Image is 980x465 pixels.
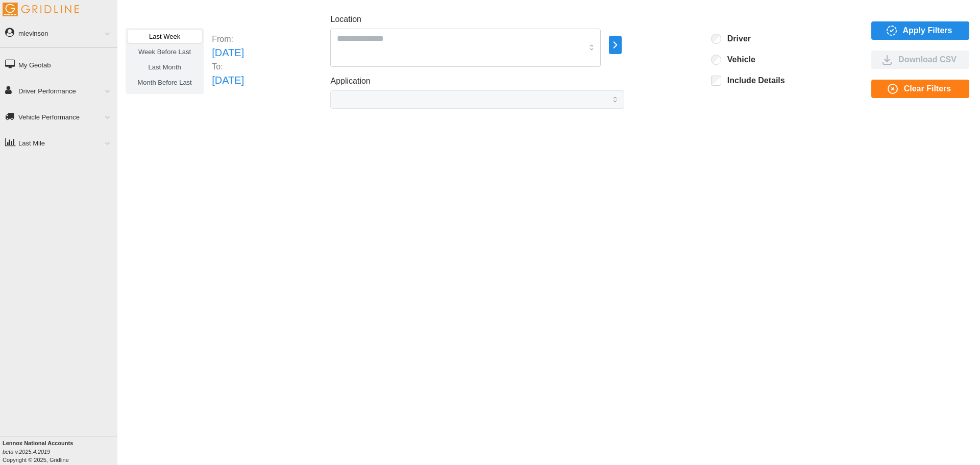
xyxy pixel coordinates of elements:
span: Last Week [149,33,180,40]
span: Clear Filters [904,80,951,97]
span: Download CSV [898,51,957,68]
label: Application [330,75,370,88]
label: Include Details [721,76,785,86]
b: Lennox National Accounts [3,440,73,446]
img: Gridline [3,3,79,16]
span: Month Before Last [138,79,192,86]
label: Location [330,13,361,26]
button: Apply Filters [871,21,969,40]
button: Clear Filters [871,80,969,98]
label: Vehicle [721,55,755,65]
p: To: [212,61,244,72]
i: beta v.2025.4.2019 [3,449,50,455]
div: Copyright © 2025, Gridline [3,439,117,464]
label: Driver [721,34,751,44]
span: Last Month [148,63,181,71]
button: Download CSV [871,51,969,69]
p: From: [212,33,244,45]
p: [DATE] [212,72,244,88]
span: Week Before Last [138,48,191,56]
span: Apply Filters [903,22,952,39]
p: [DATE] [212,45,244,61]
